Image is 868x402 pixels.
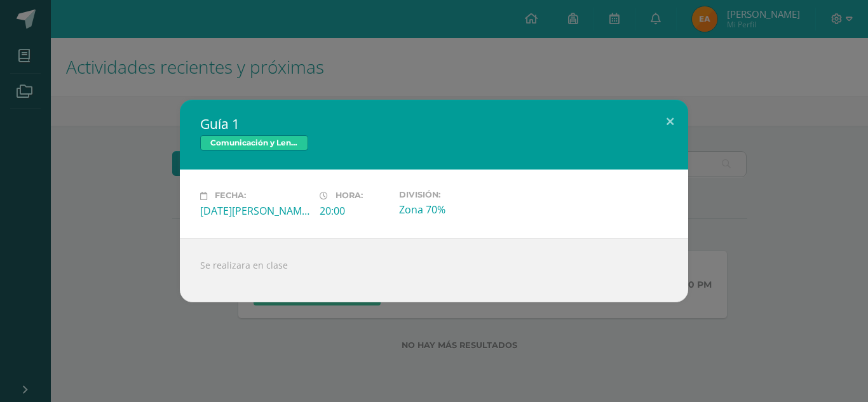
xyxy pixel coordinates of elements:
[180,238,688,302] div: Se realizara en clase
[200,135,308,151] span: Comunicación y Lenguaje L3 Terce Idioma
[215,191,246,201] span: Fecha:
[320,204,389,218] div: 20:00
[336,191,363,201] span: Hora:
[399,203,508,217] div: Zona 70%
[200,115,668,133] h2: Guía 1
[652,100,688,143] button: Close (Esc)
[399,190,508,199] label: División:
[200,204,309,218] div: [DATE][PERSON_NAME]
